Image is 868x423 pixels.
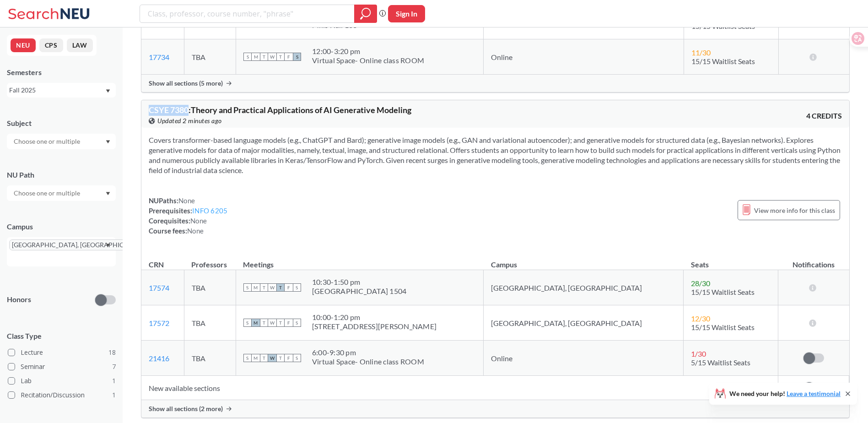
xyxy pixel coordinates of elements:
[691,279,710,287] span: 28 / 30
[7,331,116,341] span: Class Type
[7,67,116,77] div: Semesters
[8,389,116,401] label: Recitation/Discussion
[7,83,116,98] div: Fall 2025Dropdown arrow
[67,38,93,52] button: LAW
[260,283,268,292] span: T
[312,56,424,65] div: Virtual Space- Online class ROOM
[354,5,377,23] div: magnifying glass
[149,260,164,270] div: CRN
[312,47,424,56] div: 12:00 - 3:20 pm
[9,239,155,250] span: [GEOGRAPHIC_DATA], [GEOGRAPHIC_DATA]X to remove pill
[149,53,169,61] a: 17734
[360,7,371,20] svg: magnifying glass
[252,354,260,362] span: M
[236,250,483,270] th: Meetings
[8,375,116,387] label: Lab
[243,354,252,362] span: S
[691,57,755,65] span: 15/15 Waitlist Seats
[252,319,260,327] span: M
[106,192,110,195] svg: Dropdown arrow
[243,53,252,61] span: S
[149,105,411,115] span: CSYE 7380 : Theory and Practical Applications of AI Generative Modeling
[484,250,684,270] th: Campus
[7,170,116,180] div: NU Path
[260,354,268,362] span: T
[268,283,276,292] span: W
[243,283,252,292] span: S
[11,38,36,52] button: NEU
[39,38,63,52] button: CPS
[787,390,841,397] a: Leave a testimonial
[754,205,835,216] span: View more info for this class
[8,347,116,358] label: Lecture
[260,53,268,61] span: T
[276,283,285,292] span: T
[293,283,301,292] span: S
[149,283,169,292] a: 17574
[7,185,116,201] div: Dropdown arrow
[184,39,236,75] td: TBA
[112,362,116,372] span: 7
[106,89,110,93] svg: Dropdown arrow
[691,358,750,367] span: 5/15 Waitlist Seats
[312,357,424,366] div: Virtual Space- Online class ROOM
[141,75,849,92] div: Show all sections (5 more)
[141,376,778,400] td: New available sections
[178,196,195,205] span: None
[691,314,710,323] span: 12 / 30
[149,319,169,327] a: 17572
[7,294,31,305] p: Honors
[312,348,424,357] div: 6:00 - 9:30 pm
[9,188,86,199] input: Choose one or multiple
[149,135,842,175] section: Covers transformer-based language models (e.g., ChatGPT and Bard); generative image models (e.g.,...
[252,283,260,292] span: M
[112,390,116,400] span: 1
[149,405,223,413] span: Show all sections (2 more)
[184,305,236,341] td: TBA
[7,118,116,128] div: Subject
[7,222,116,232] div: Campus
[285,53,293,61] span: F
[684,250,778,270] th: Seats
[388,5,425,22] button: Sign In
[9,85,105,95] div: Fall 2025
[691,349,706,358] span: 1 / 30
[276,319,285,327] span: T
[484,305,684,341] td: [GEOGRAPHIC_DATA], [GEOGRAPHIC_DATA]
[7,237,116,266] div: [GEOGRAPHIC_DATA], [GEOGRAPHIC_DATA]X to remove pillDropdown arrow
[149,195,227,236] div: NUPaths: Prerequisites: Corequisites: Course fees:
[149,79,223,87] span: Show all sections (5 more)
[187,227,204,235] span: None
[312,287,407,296] div: [GEOGRAPHIC_DATA] 1504
[8,361,116,373] label: Seminar
[9,136,86,147] input: Choose one or multiple
[285,354,293,362] span: F
[691,287,755,296] span: 15/15 Waitlist Seats
[7,134,116,149] div: Dropdown arrow
[252,53,260,61] span: M
[293,319,301,327] span: S
[312,313,437,322] div: 10:00 - 1:20 pm
[778,250,849,270] th: Notifications
[312,277,407,287] div: 10:30 - 1:50 pm
[141,400,849,418] div: Show all sections (2 more)
[268,354,276,362] span: W
[192,206,227,215] a: INFO 6205
[484,341,684,376] td: Online
[285,319,293,327] span: F
[293,53,301,61] span: S
[268,319,276,327] span: W
[106,244,110,247] svg: Dropdown arrow
[293,354,301,362] span: S
[149,354,169,363] a: 21416
[484,39,684,75] td: Online
[691,323,755,331] span: 15/15 Waitlist Seats
[190,217,207,225] span: None
[312,322,437,331] div: [STREET_ADDRESS][PERSON_NAME]
[276,354,285,362] span: T
[157,116,222,126] span: Updated 2 minutes ago
[285,283,293,292] span: F
[184,341,236,376] td: TBA
[184,250,236,270] th: Professors
[108,347,116,358] span: 18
